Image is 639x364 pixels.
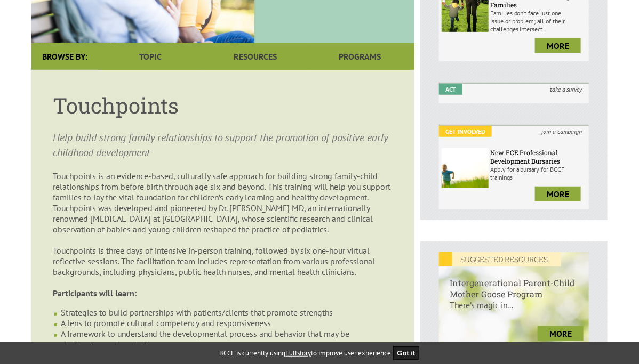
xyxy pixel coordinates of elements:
p: Apply for a bursary for BCCF trainings [490,165,586,181]
p: Touchpoints is an evidence-based, culturally safe approach for building strong family-child relat... [53,171,393,298]
i: join a campaign [535,126,589,137]
a: more [538,326,584,341]
a: Topic [98,43,203,70]
a: more [535,187,581,201]
p: There’s magic in... [439,300,589,321]
i: take a survey [544,84,589,95]
button: Got it [393,346,420,360]
p: Families don’t face just one issue or problem; all of their challenges intersect. [490,9,586,33]
em: Get Involved [439,126,492,137]
a: Resources [203,43,307,70]
div: Browse By: [31,43,98,70]
li: A lens to promote cultural competency and responsiveness [61,318,393,328]
a: Fullstory [286,349,311,358]
strong: Participants will learn: [53,288,137,298]
h6: Intergenerational Parent-Child Mother Goose Program [439,266,589,300]
h1: Touchpoints [53,91,393,119]
a: more [535,38,581,53]
em: Act [439,84,462,95]
p: Help build strong family relationships to support the promotion of positive early childhood devel... [53,130,393,160]
em: SUGGESTED RESOURCES [439,252,561,266]
h6: New ECE Professional Development Bursaries [490,148,586,165]
li: Strategies to build partnerships with patients/clients that promote strengths [61,307,393,318]
li: A framework to understand the developmental process and behavior that may be challenging and conf... [61,328,393,350]
a: Programs [308,43,412,70]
